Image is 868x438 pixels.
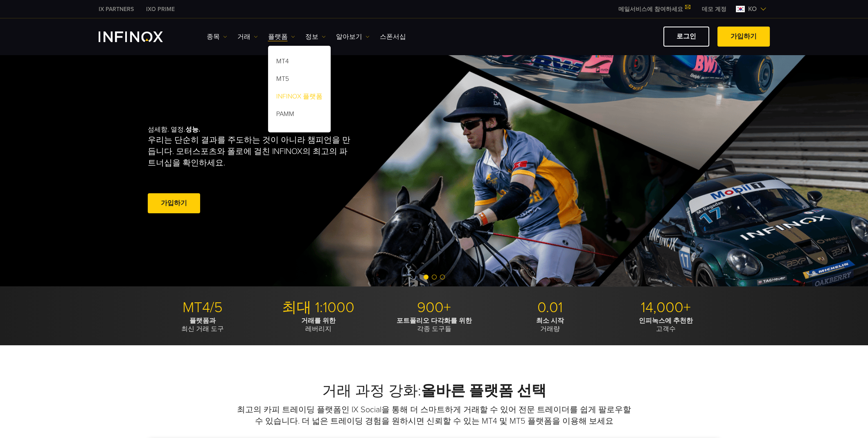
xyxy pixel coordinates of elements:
span: ko [745,4,760,14]
h2: 거래 과정 강화: [148,382,721,400]
strong: 올바른 플랫폼 선택 [421,382,546,400]
a: INFINOX [92,5,140,13]
p: MT4/5 [148,299,257,317]
p: 0.01 [495,299,605,317]
strong: 포트폴리오 다각화를 위한 [397,317,472,325]
span: Go to slide 2 [432,275,437,279]
a: INFINOX MENU [696,5,733,13]
div: 섬세함. 열정. [148,112,406,228]
a: 알아보기 [336,32,370,42]
a: 스폰서십 [380,32,406,42]
p: 최대 1:1000 [264,299,373,317]
p: 고객수 [611,317,721,333]
strong: 플랫폼과 [189,317,216,325]
a: 로그인 [663,27,709,47]
a: MT5 [268,72,331,89]
a: 종목 [207,32,227,42]
p: 우리는 단순히 결과를 주도하는 것이 아니라 챔피언을 만듭니다. 모터스포츠와 폴로에 걸친 INFINOX의 최고의 파트너십을 확인하세요. [148,134,354,169]
a: INFINOX [140,5,181,13]
strong: 최소 시작 [536,317,564,325]
a: 거래 [237,32,258,42]
a: 가입하기 [717,27,770,47]
a: 메일서비스에 참여하세요 [612,6,696,13]
a: PAMM [268,107,331,124]
p: 900+ [379,299,489,317]
p: 14,000+ [611,299,721,317]
p: 최고의 카피 트레이딩 플랫폼인 IX Social을 통해 더 스마트하게 거래할 수 있어 전문 트레이더를 쉽게 팔로우할 수 있습니다. 더 넓은 트레이딩 경험을 원하시면 신뢰할 수... [236,404,633,427]
strong: 거래를 위한 [301,317,336,325]
strong: 인피녹스에 추천한 [639,317,693,325]
p: 레버리지 [264,317,373,333]
a: INFINOX 플랫폼 [268,89,331,107]
a: MT4 [268,54,331,72]
p: 각종 도구들 [379,317,489,333]
a: INFINOX Logo [99,31,182,42]
p: 최신 거래 도구 [148,317,257,333]
a: 플랫폼 [268,32,295,42]
span: Go to slide 3 [440,275,445,279]
p: 거래량 [495,317,605,333]
strong: 성능. [185,125,200,134]
span: Go to slide 1 [424,275,428,279]
a: 정보 [305,32,326,42]
a: 가입하기 [148,193,200,213]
